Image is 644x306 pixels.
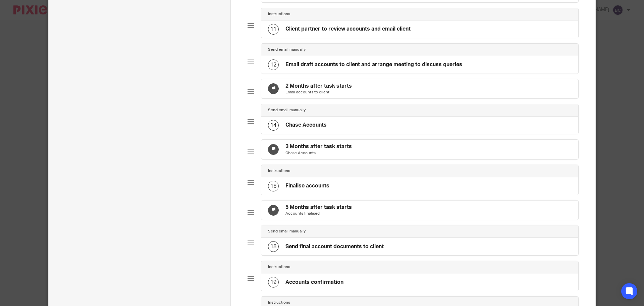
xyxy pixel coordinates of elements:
div: 12 [268,59,279,70]
h4: Instructions [268,300,290,305]
h4: Send email manually [268,229,306,234]
h4: Instructions [268,11,290,17]
h4: Send final account documents to client [285,243,384,250]
p: Chase Accounts [285,150,352,156]
h4: Accounts confirmation [285,279,343,286]
p: Email accounts to client [285,90,352,95]
h4: 5 Months after task starts [285,204,352,211]
h4: Instructions [268,264,290,270]
h4: Email draft accounts to client and arrange meeting to discuss queries [285,61,462,68]
h4: Chase Accounts [285,122,327,129]
div: 19 [268,277,279,288]
h4: Finalise accounts [285,182,329,189]
h4: 2 Months after task starts [285,83,352,90]
h4: Client partner to review accounts and email client [285,26,411,33]
h4: Instructions [268,168,290,174]
h4: Send email manually [268,47,306,52]
div: 14 [268,120,279,131]
h4: Send email manually [268,107,306,113]
h4: 3 Months after task starts [285,143,352,150]
div: 11 [268,24,279,35]
div: 18 [268,241,279,252]
div: 16 [268,181,279,191]
p: Accounts finalised [285,211,352,216]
